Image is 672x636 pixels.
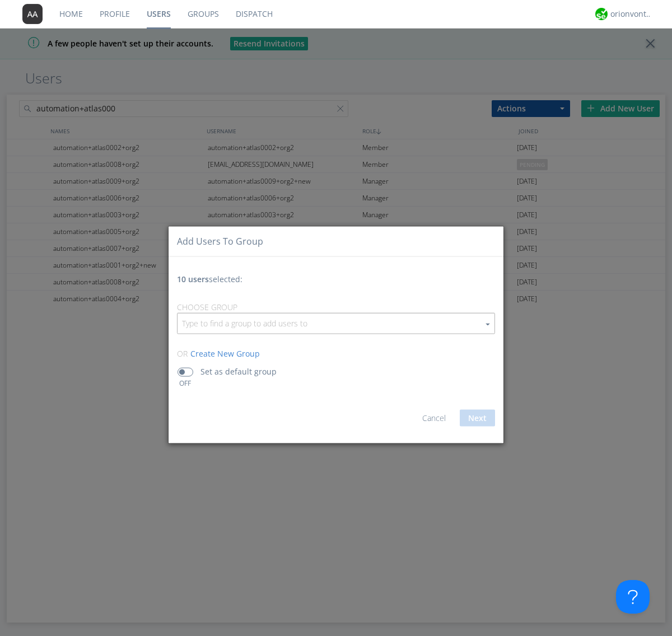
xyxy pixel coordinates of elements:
img: 29d36aed6fa347d5a1537e7736e6aa13 [595,8,608,20]
img: 373638.png [22,4,43,24]
span: 10 users [177,273,209,284]
p: Set as default group [200,365,277,377]
div: OFF [172,378,198,387]
span: Create New Group [190,348,260,358]
span: or [177,348,188,358]
input: Type to find a group to add users to [178,313,494,333]
div: Add users to group [177,235,263,248]
a: Cancel [422,412,446,423]
button: Next [460,409,495,426]
div: orionvontas+atlas+automation+org2 [610,8,652,20]
div: Choose Group [177,301,495,312]
span: selected: [177,273,242,284]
